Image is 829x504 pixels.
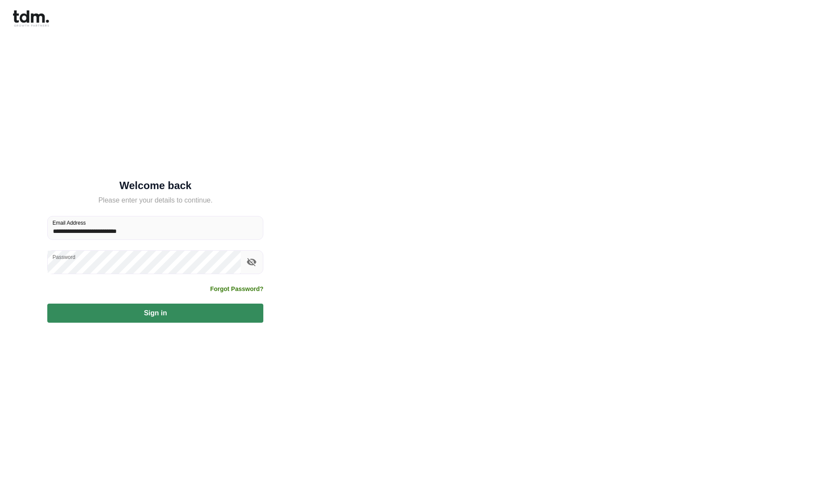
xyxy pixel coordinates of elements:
[52,219,86,226] label: Email Address
[210,285,263,293] a: Forgot Password?
[244,255,259,269] button: toggle password visibility
[47,181,263,190] h5: Welcome back
[47,195,263,206] h5: Please enter your details to continue.
[47,304,263,323] button: Sign in
[52,253,75,261] label: Password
